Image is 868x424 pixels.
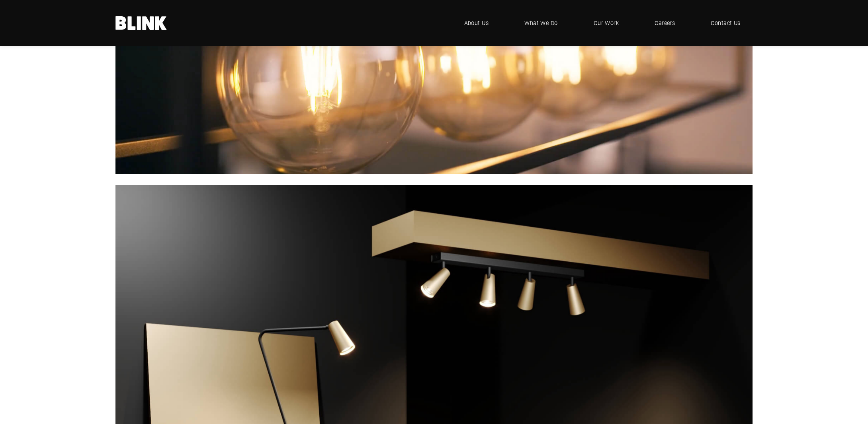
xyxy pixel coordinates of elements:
[452,11,501,35] a: About Us
[643,11,687,35] a: Careers
[655,19,675,27] span: Careers
[525,19,558,27] span: What We Do
[464,19,489,27] span: About Us
[115,16,167,30] a: Home
[582,11,631,35] a: Our Work
[711,19,741,27] span: Contact Us
[513,11,570,35] a: What We Do
[594,19,619,27] span: Our Work
[699,11,753,35] a: Contact Us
